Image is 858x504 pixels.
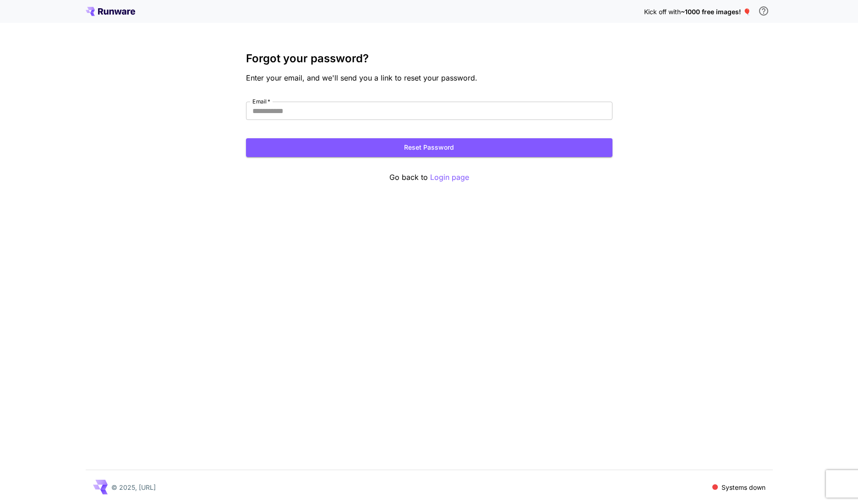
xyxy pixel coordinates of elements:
[252,98,270,105] label: Email
[430,172,469,183] button: Login page
[721,482,765,492] p: Systems down
[681,8,751,16] span: ~1000 free images! 🎈
[644,8,681,16] span: Kick off with
[111,482,156,492] p: © 2025, [URL]
[246,172,612,183] p: Go back to
[246,138,612,157] button: Reset Password
[754,2,773,20] button: In order to qualify for free credit, you need to sign up with a business email address and click ...
[246,52,612,65] h3: Forgot your password?
[246,72,612,83] p: Enter your email, and we'll send you a link to reset your password.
